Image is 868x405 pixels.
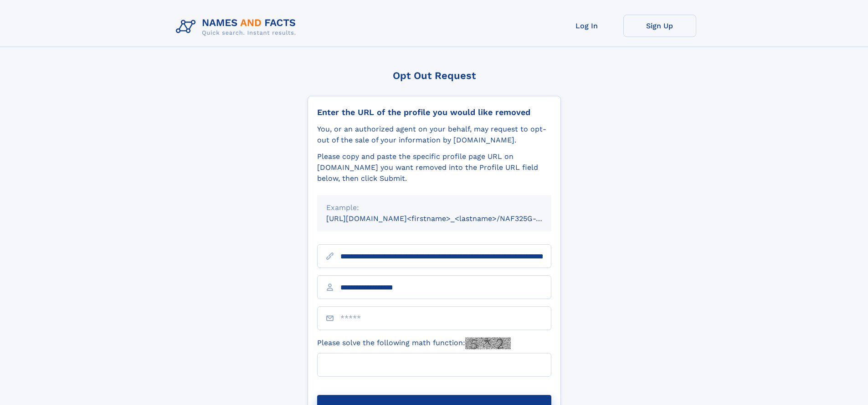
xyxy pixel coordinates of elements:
[317,107,551,117] div: Enter the URL of the profile you would like removed
[326,202,542,213] div: Example:
[172,15,303,39] img: Logo Names and Facts
[623,15,696,37] a: Sign Up
[326,214,569,223] small: [URL][DOMAIN_NAME]<firstname>_<lastname>/NAF325G-xxxxxxxx
[308,70,561,81] div: Opt Out Request
[317,124,551,146] div: You, or an authorized agent on your behalf, may request to opt-out of the sale of your informatio...
[550,15,623,37] a: Log In
[317,337,511,349] label: Please solve the following math function:
[317,151,551,184] div: Please copy and paste the specific profile page URL on [DOMAIN_NAME] you want removed into the Pr...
